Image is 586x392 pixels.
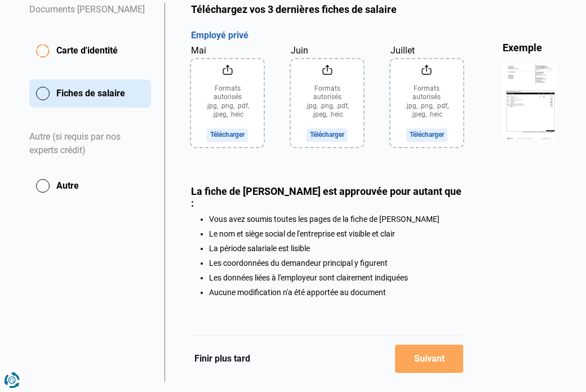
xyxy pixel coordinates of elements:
div: La fiche de [PERSON_NAME] est approuvée pour autant que : [191,185,463,209]
label: Mai [191,44,206,57]
li: Les coordonnées du demandeur principal y figurent [209,259,463,268]
li: Aucune modification n'a été apportée au document [209,288,463,297]
div: Exemple [503,41,557,54]
button: Fiches de salaire [29,79,151,108]
label: Juillet [390,44,415,57]
li: Le nom et siège social de l'entreprise est visible et clair [209,229,463,238]
div: Documents [PERSON_NAME] [29,3,151,31]
button: Carte d'identité [29,31,151,70]
h2: Téléchargez vos 3 dernières fiches de salaire [191,3,463,16]
button: Suivant [395,345,463,373]
img: income [503,64,557,140]
li: Les données liées à l'employeur sont clairement indiquées [209,273,463,282]
li: La période salariale est lisible [209,244,463,253]
button: Finir plus tard [191,351,254,366]
span: Carte d'identité [56,44,118,57]
div: Autre (si requis par nos experts crédit) [29,117,151,172]
label: Juin [291,44,308,57]
button: Autre [29,172,151,200]
li: Vous avez soumis toutes les pages de la fiche de [PERSON_NAME] [209,215,463,224]
h3: Employé privé [191,30,463,42]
